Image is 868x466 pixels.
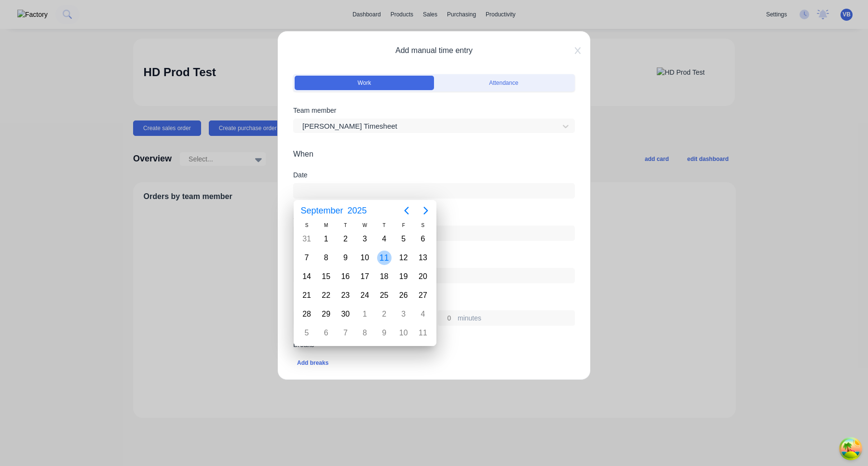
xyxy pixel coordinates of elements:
button: Previous page [397,201,416,220]
div: Date [293,172,575,178]
div: F [394,221,413,229]
div: Friday, September 26, 2025 [396,288,411,303]
div: Monday, September 1, 2025 [319,232,333,246]
div: Hours worked [293,299,575,306]
div: Wednesday, October 8, 2025 [357,326,372,340]
div: Breaks [293,341,575,348]
div: Monday, September 8, 2025 [319,251,333,265]
div: Start time [293,214,575,221]
div: Wednesday, October 1, 2025 [357,307,372,321]
div: Saturday, September 13, 2025 [416,251,430,265]
div: Today, Thursday, September 11, 2025 [377,251,392,265]
div: Wednesday, September 17, 2025 [357,269,372,284]
div: S [413,221,433,229]
div: Sunday, September 28, 2025 [299,307,314,321]
label: minutes [458,313,574,325]
span: 2025 [345,202,369,219]
div: Friday, September 19, 2025 [396,269,411,284]
div: Monday, September 29, 2025 [319,307,333,321]
div: S [297,221,316,229]
div: Saturday, September 27, 2025 [416,288,430,303]
button: Open Tanstack query devtools [841,439,860,458]
div: Tuesday, September 2, 2025 [338,232,353,246]
div: Monday, September 15, 2025 [319,269,333,284]
div: Monday, September 22, 2025 [319,288,333,303]
div: Sunday, October 5, 2025 [299,326,314,340]
div: Team member [293,107,575,114]
div: Wednesday, September 10, 2025 [357,251,372,265]
div: Tuesday, September 23, 2025 [338,288,353,303]
div: Wednesday, September 3, 2025 [357,232,372,246]
div: Tuesday, September 16, 2025 [338,269,353,284]
div: Saturday, September 20, 2025 [416,269,430,284]
div: Add breaks [297,357,571,369]
div: Thursday, October 9, 2025 [377,326,392,340]
div: Thursday, October 2, 2025 [377,307,392,321]
div: Friday, September 12, 2025 [396,251,411,265]
div: Friday, September 5, 2025 [396,232,411,246]
div: Monday, October 6, 2025 [319,326,333,340]
button: September2025 [295,202,373,219]
div: Friday, October 10, 2025 [396,326,411,340]
div: Sunday, September 21, 2025 [299,288,314,303]
input: 0 [438,311,455,325]
div: Friday, October 3, 2025 [396,307,411,321]
div: Wednesday, September 24, 2025 [357,288,372,303]
div: Sunday, September 14, 2025 [299,269,314,284]
div: Finish time [293,256,575,263]
span: When [293,148,575,160]
div: Thursday, September 25, 2025 [377,288,392,303]
div: Thursday, September 18, 2025 [377,269,392,284]
div: Saturday, September 6, 2025 [416,232,430,246]
button: Attendance [434,76,573,90]
button: Next page [416,201,435,220]
div: Sunday, September 7, 2025 [299,251,314,265]
div: Tuesday, October 7, 2025 [338,326,353,340]
div: T [336,221,355,229]
div: Tuesday, September 9, 2025 [338,251,353,265]
div: M [316,221,336,229]
div: Saturday, October 4, 2025 [416,307,430,321]
span: Add manual time entry [293,45,575,56]
div: Saturday, October 11, 2025 [416,326,430,340]
div: W [355,221,374,229]
div: Sunday, August 31, 2025 [299,232,314,246]
div: Thursday, September 4, 2025 [377,232,392,246]
div: T [375,221,394,229]
button: Work [295,76,434,90]
span: September [298,202,345,219]
div: Tuesday, September 30, 2025 [338,307,353,321]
